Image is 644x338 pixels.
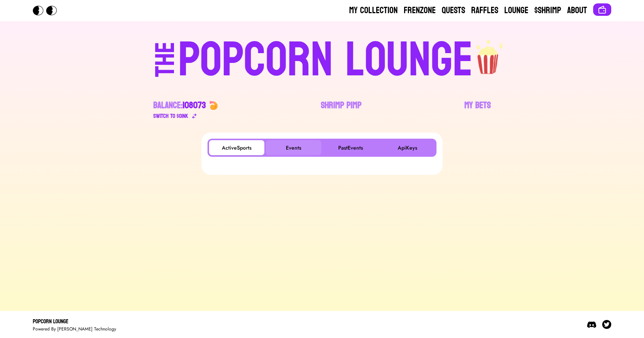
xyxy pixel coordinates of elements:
[473,33,504,75] img: popcorn
[33,326,116,332] div: Powered By [PERSON_NAME] Technology
[209,140,264,155] button: ActiveSports
[153,112,188,121] div: Switch to $ OINK
[152,42,179,92] div: THE
[321,99,362,121] a: Shrimp Pimp
[442,5,465,17] a: Quests
[323,140,378,155] button: PastEvents
[534,5,561,17] a: $Shrimp
[266,140,321,155] button: Events
[183,97,206,113] span: 108073
[567,5,587,17] a: About
[153,99,206,112] div: Balance:
[349,5,398,17] a: My Collection
[587,320,596,329] img: Discord
[504,5,528,17] a: Lounge
[90,33,554,84] a: THEPOPCORN LOUNGEpopcorn
[598,5,607,14] img: Connect wallet
[380,140,435,155] button: ApiKeys
[464,99,491,121] a: My Bets
[602,320,611,329] img: Twitter
[209,101,218,110] img: 🍤
[178,36,473,84] div: POPCORN LOUNGE
[33,6,63,15] img: Popcorn
[471,5,498,17] a: Raffles
[33,317,116,326] div: Popcorn Lounge
[404,5,436,17] a: Frenzone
